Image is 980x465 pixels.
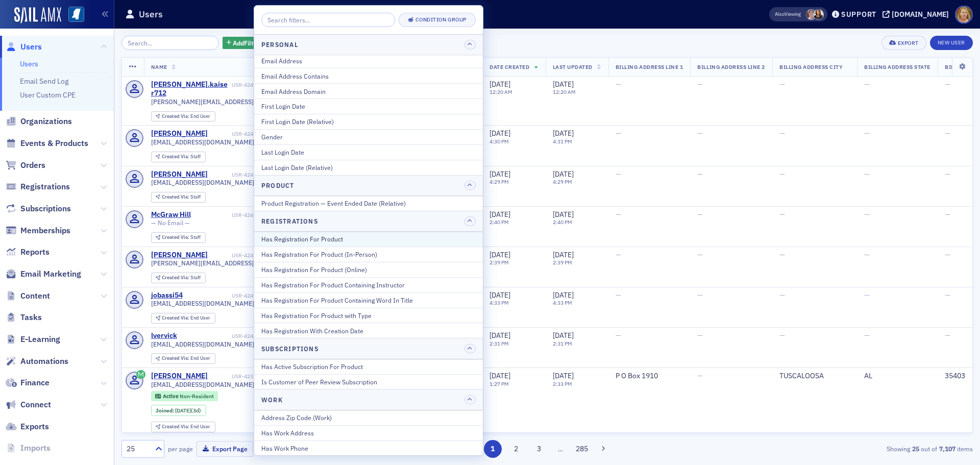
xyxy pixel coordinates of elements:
[151,63,167,70] span: Name
[151,391,218,401] div: Active: Active: Non-Resident
[6,421,49,432] a: Exports
[14,7,61,23] img: SailAMX
[151,259,265,267] span: [PERSON_NAME][EMAIL_ADDRESS][DOMAIN_NAME]
[864,169,870,179] span: —
[779,63,843,70] span: Billing Address City
[697,371,703,380] span: —
[489,299,509,306] time: 4:33 PM
[6,247,50,258] a: Reports
[6,138,88,149] a: Events & Products
[20,225,70,236] span: Memberships
[68,7,84,22] img: SailAMX
[20,290,50,302] span: Content
[261,56,476,65] div: Email Address
[151,422,215,432] div: Created Via: End User
[261,102,476,111] div: First Login Date
[489,340,509,347] time: 2:31 PM
[261,280,476,289] div: Has Registration For Product Containing Instructor
[261,344,318,353] h4: Subscriptions
[254,99,483,114] button: First Login Date
[945,331,950,340] span: —
[162,114,210,119] div: End User
[697,250,703,259] span: —
[553,259,572,266] time: 2:39 PM
[489,259,509,266] time: 2:39 PM
[162,355,190,361] span: Created Via :
[553,80,574,89] span: [DATE]
[20,268,81,280] span: Email Marketing
[6,377,50,388] a: Finance
[151,219,190,227] span: — No Email —
[553,169,574,179] span: [DATE]
[945,290,950,300] span: —
[955,6,973,23] span: Profile
[151,138,254,146] span: [EMAIL_ADDRESS][DOMAIN_NAME]
[151,152,206,162] div: Created Via: Staff
[489,80,510,89] span: [DATE]
[162,314,190,321] span: Created Via :
[489,169,510,179] span: [DATE]
[530,440,548,458] button: 3
[553,129,574,138] span: [DATE]
[6,312,42,323] a: Tasks
[864,80,870,89] span: —
[151,353,215,364] div: Created Via: End User
[261,216,318,226] h4: Registrations
[151,111,215,122] div: Created Via: End User
[616,80,621,89] span: —
[553,63,593,70] span: Last Updated
[910,444,921,453] strong: 25
[553,331,574,340] span: [DATE]
[139,8,163,20] h1: Users
[162,356,210,361] div: End User
[151,372,208,381] a: [PERSON_NAME]
[162,274,190,281] span: Created Via :
[864,290,870,300] span: —
[864,331,870,340] span: —
[151,129,208,138] div: [PERSON_NAME]
[616,129,621,138] span: —
[180,393,214,400] span: Non-Resident
[261,234,476,243] div: Has Registration For Product
[616,290,621,300] span: —
[233,38,260,47] span: Add Filter
[553,371,574,380] span: [DATE]
[162,315,210,321] div: End User
[6,225,70,236] a: Memberships
[20,77,68,86] a: Email Send Log
[254,247,483,262] button: Has Registration For Product (In-Person)
[156,407,175,414] span: Joined :
[697,80,703,89] span: —
[20,138,88,149] span: Events & Products
[192,212,265,218] div: USR-4241379
[179,333,265,339] div: USR-4240458
[254,53,483,68] button: Email Address
[162,113,190,119] span: Created Via :
[163,393,180,400] span: Active
[254,232,483,247] button: Has Registration For Product
[254,308,483,323] button: Has Registration For Product with Type
[151,179,254,186] span: [EMAIL_ADDRESS][DOMAIN_NAME]
[151,273,206,283] div: Created Via: Staff
[162,194,201,200] div: Staff
[841,10,876,19] div: Support
[151,251,208,260] div: [PERSON_NAME]
[127,444,149,454] div: 25
[779,129,785,138] span: —
[779,250,785,259] span: —
[197,441,253,457] button: Export Page
[254,323,483,338] button: Has Registration With Creation Date
[697,210,703,219] span: —
[945,210,950,219] span: —
[489,218,509,226] time: 2:40 PM
[945,250,950,259] span: —
[553,218,572,226] time: 2:40 PM
[553,88,576,95] time: 12:20 AM
[151,210,191,219] a: McGraw Hill
[261,40,298,50] h4: Personal
[261,132,476,141] div: Gender
[254,262,483,277] button: Has Registration For Product (Online)
[261,444,476,453] div: Has Work Phone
